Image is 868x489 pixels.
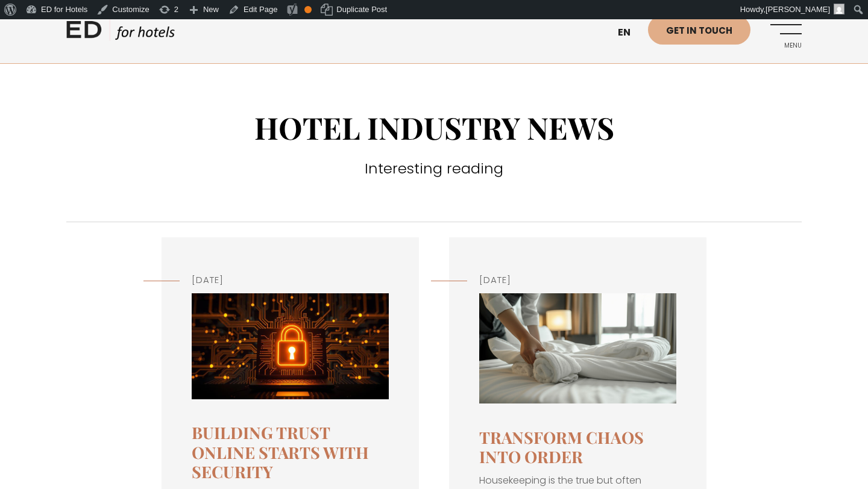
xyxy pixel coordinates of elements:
h5: [DATE] [192,273,389,287]
h1: HOTEL INDUSTRY NEWS [66,110,802,146]
img: Housekeeping I Modern hotel PMS BOUK [479,293,676,403]
span: Menu [769,42,802,49]
div: OK [304,6,312,13]
a: Transform chaos into order [479,426,644,467]
a: Menu [769,15,802,48]
a: Get in touch [648,15,750,45]
a: ED HOTELS [66,18,175,48]
span: [PERSON_NAME] [766,5,830,14]
a: en [612,18,648,48]
a: Building Trust Online Starts with Security [192,422,369,482]
h3: Interesting reading [66,158,802,179]
h5: [DATE] [479,273,676,287]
